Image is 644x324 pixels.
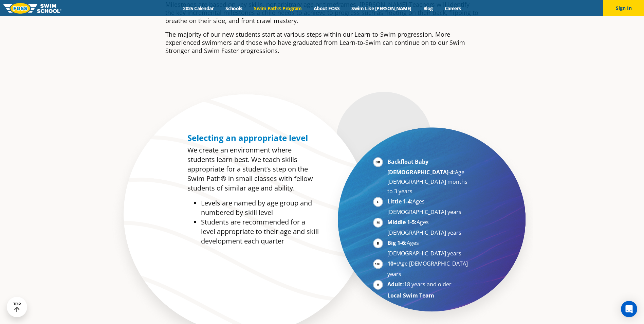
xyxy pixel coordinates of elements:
[187,145,319,193] p: We create an environment where students learn best. We teach skills appropriate for a student’s s...
[387,157,471,196] li: Age [DEMOGRAPHIC_DATA] months to 3 years
[165,30,479,55] p: The majority of our new students start at various steps within our Learn-to-Swim progression. Mor...
[439,5,467,12] a: Careers
[387,281,404,288] strong: Adult:
[387,260,398,267] strong: 10+:
[621,301,637,317] div: Open Intercom Messenger
[387,238,471,258] li: Ages [DEMOGRAPHIC_DATA] years
[387,158,455,176] strong: Backfloat Baby [DEMOGRAPHIC_DATA]-4:
[346,5,418,12] a: Swim Like [PERSON_NAME]
[417,5,439,12] a: Blog
[308,5,346,12] a: About FOSS
[387,218,417,226] strong: Middle 1-5:
[220,5,248,12] a: Schools
[248,5,308,12] a: Swim Path® Program
[387,292,434,299] strong: Local Swim Team
[201,198,319,217] li: Levels are named by age group and numbered by skill level
[201,217,319,246] li: Students are recommended for a level appropriate to their age and skill development each quarter
[387,198,412,205] strong: Little 1-4:
[13,302,21,312] div: TOP
[387,280,471,290] li: 18 years and older
[387,197,471,217] li: Ages [DEMOGRAPHIC_DATA] years
[187,132,308,143] span: Selecting an appropriate level
[387,259,471,279] li: Age [DEMOGRAPHIC_DATA] years
[3,3,61,14] img: FOSS Swim School Logo
[387,217,471,237] li: Ages [DEMOGRAPHIC_DATA] years
[387,239,407,247] strong: Big 1-6:
[177,5,220,12] a: 2025 Calendar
